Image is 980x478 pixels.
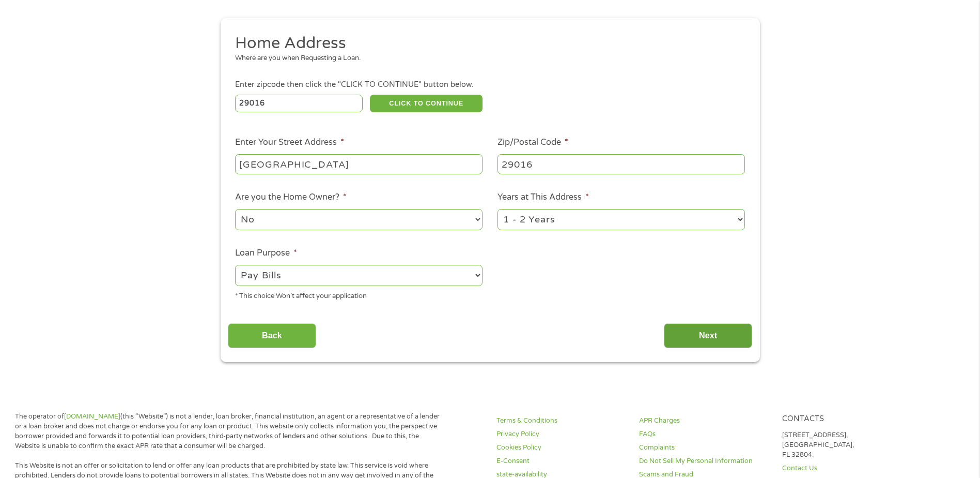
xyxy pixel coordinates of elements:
[497,192,589,203] label: Years at This Address
[639,416,769,426] a: APR Charges
[64,412,120,421] a: [DOMAIN_NAME]
[235,288,483,302] div: * This choice Won’t affect your application
[782,464,912,473] a: Contact Us
[497,137,568,148] label: Zip/Postal Code
[664,323,752,349] input: Next
[639,456,769,466] a: Do Not Sell My Personal Information
[496,456,627,466] a: E-Consent
[235,53,737,64] div: Where are you when Requesting a Loan.
[15,412,444,451] p: The operator of (this “Website”) is not a lender, loan broker, financial institution, an agent or...
[235,95,363,112] input: Enter Zipcode (e.g 01510)
[235,137,344,148] label: Enter Your Street Address
[370,95,483,112] button: CLICK TO CONTINUE
[235,154,483,174] input: 1 Main Street
[639,429,769,439] a: FAQs
[782,430,912,460] p: [STREET_ADDRESS], [GEOGRAPHIC_DATA], FL 32804.
[496,443,627,453] a: Cookies Policy
[228,323,316,349] input: Back
[235,79,744,91] div: Enter zipcode then click the "CLICK TO CONTINUE" button below.
[496,429,627,439] a: Privacy Policy
[235,192,347,203] label: Are you the Home Owner?
[235,33,737,54] h2: Home Address
[496,416,627,426] a: Terms & Conditions
[782,414,912,424] h4: Contacts
[639,443,769,453] a: Complaints
[235,248,297,259] label: Loan Purpose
